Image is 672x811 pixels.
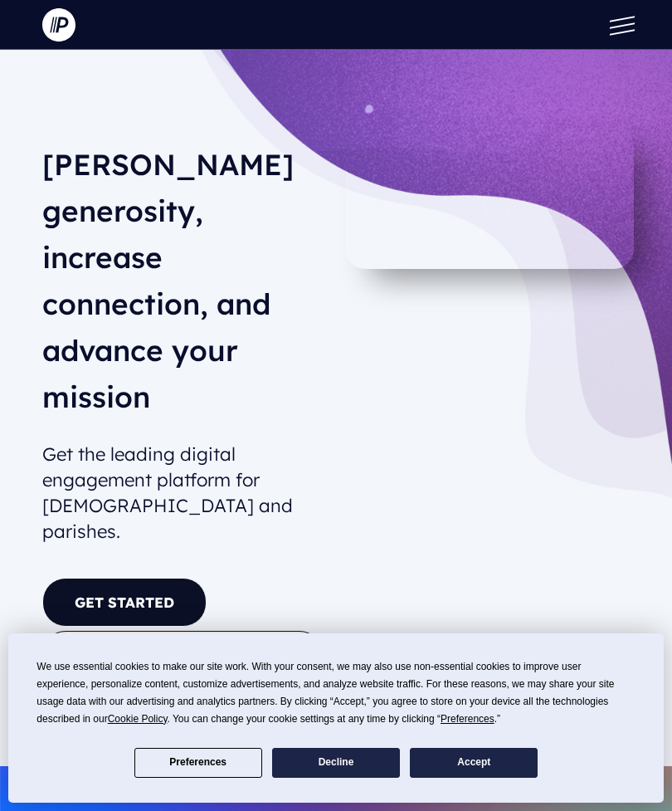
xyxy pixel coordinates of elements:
[42,141,323,433] h1: [PERSON_NAME] generosity, increase connection, and advance your mission
[42,631,323,680] button: TAKE A SELF-GUIDED TOUR
[8,633,664,803] div: Cookie Consent Prompt
[134,748,262,778] button: Preferences
[37,658,635,728] div: We use essential cookies to make our site work. With your consent, we may also use non-essential ...
[42,578,207,627] a: GET STARTED
[441,713,494,725] span: Preferences
[108,713,168,725] span: Cookie Policy
[272,748,400,778] button: Decline
[42,435,323,550] h2: Get the leading digital engagement platform for [DEMOGRAPHIC_DATA] and parishes.
[410,748,538,778] button: Accept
